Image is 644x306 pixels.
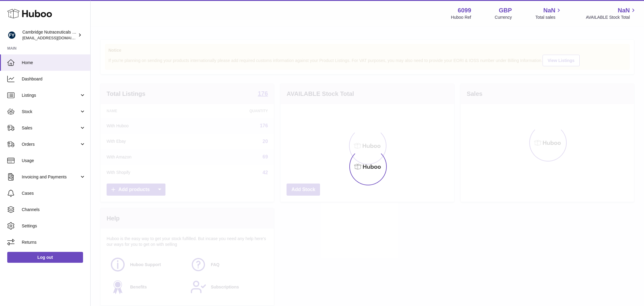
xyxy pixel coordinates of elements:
span: Listings [22,93,79,98]
img: huboo@camnutra.com [7,31,16,40]
span: Invoicing and Payments [22,174,79,180]
span: Sales [22,125,79,131]
a: Log out [7,252,83,263]
span: Orders [22,142,79,147]
strong: 6099 [458,6,471,15]
span: AVAILABLE Stock Total [586,15,637,20]
span: Usage [22,158,86,164]
a: NaN Total sales [535,6,562,20]
span: NaN [543,6,555,15]
span: Returns [22,239,86,245]
span: Total sales [535,15,562,20]
span: Channels [22,207,86,213]
a: NaN AVAILABLE Stock Total [586,6,637,20]
div: Currency [495,15,512,20]
span: Stock [22,109,79,115]
span: NaN [618,6,630,15]
span: [EMAIL_ADDRESS][DOMAIN_NAME] [22,35,89,40]
strong: GBP [499,6,512,15]
span: Home [22,60,86,66]
span: Settings [22,223,86,229]
div: Huboo Ref [451,15,471,20]
div: Cambridge Nutraceuticals Ltd [22,29,77,41]
span: Dashboard [22,76,86,82]
span: Cases [22,190,86,196]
